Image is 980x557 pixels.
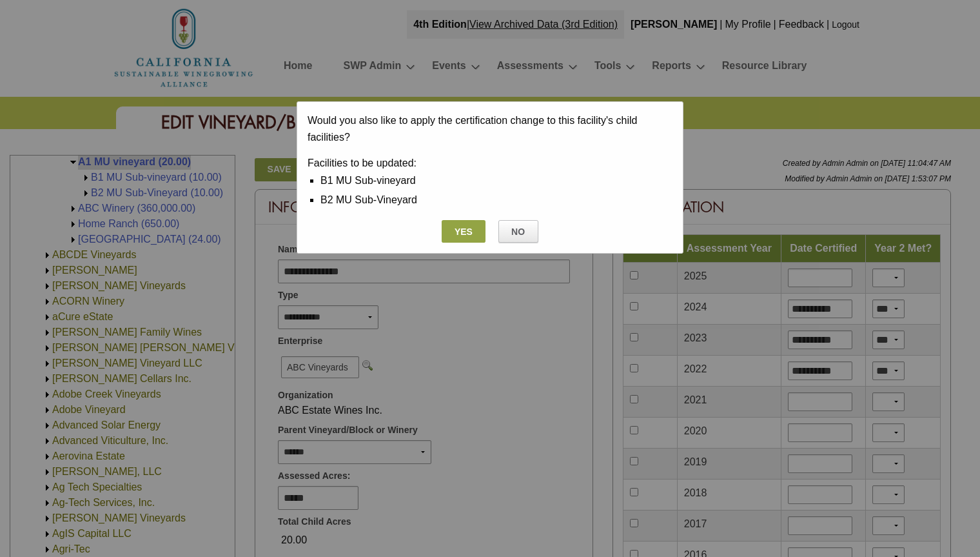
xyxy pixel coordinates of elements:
div: Facilities to be updated: [308,156,672,171]
li: B1 MU Sub-vineyard [320,171,672,190]
button: Close [498,220,538,243]
button: Close [442,220,485,243]
li: B2 MU Sub-Vineyard [320,190,672,210]
p: Would you also like to apply the certification change to this facility's child facilities? [308,112,672,145]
